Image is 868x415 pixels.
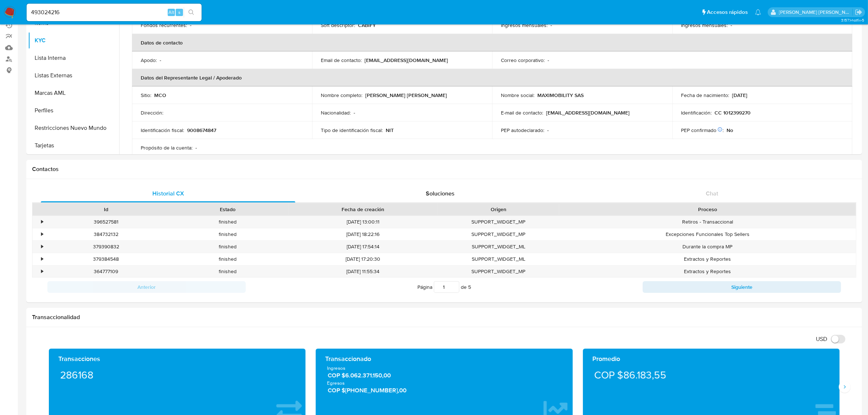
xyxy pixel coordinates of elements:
[187,127,216,133] p: 9008674847
[438,216,559,228] div: SUPPORT_WIDGET_MP
[172,206,283,213] div: Estado
[288,216,438,228] div: [DATE] 13:00:11
[354,109,355,116] p: -
[32,314,856,321] h1: Transaccionalidad
[288,265,438,278] div: [DATE] 11:55:34
[47,281,246,293] button: Anterior
[141,127,184,133] p: Identificación fiscal :
[501,92,534,98] p: Nombre social :
[132,34,852,51] th: Datos de contacto
[141,109,163,116] p: Dirección :
[167,216,288,228] div: finished
[132,69,852,86] th: Datos del Representante Legal / Apoderado
[365,57,448,63] p: [EMAIL_ADDRESS][DOMAIN_NAME]
[32,166,856,173] h1: Contactos
[28,84,119,102] button: Marcas AML
[727,127,733,133] p: No
[154,92,166,98] p: MCO
[501,57,545,63] p: Correo corporativo :
[643,281,841,293] button: Siguiente
[321,92,362,98] p: Nombre completo :
[41,268,43,275] div: •
[28,32,119,49] button: KYC
[681,92,729,98] p: Fecha de nacimiento :
[681,109,712,116] p: Identificación :
[27,8,202,17] input: Buscar usuario o caso...
[152,189,184,198] span: Historial CX
[501,109,543,116] p: E-mail de contacto :
[50,206,161,213] div: Id
[706,189,718,198] span: Chat
[681,127,724,133] p: PEP confirmado :
[45,228,167,240] div: 384732132
[141,57,157,63] p: Apodo :
[438,253,559,265] div: SUPPORT_WIDGET_ML
[41,243,43,250] div: •
[190,22,191,28] p: -
[41,231,43,238] div: •
[443,206,554,213] div: Origen
[288,228,438,240] div: [DATE] 18:22:16
[321,127,383,133] p: Tipo de identificación fiscal :
[28,119,119,137] button: Restricciones Nuevo Mundo
[141,22,187,28] p: Fondos recurrentes :
[184,7,199,18] button: search-icon
[167,253,288,265] div: finished
[537,92,584,98] p: MAXIMOBILITY SAS
[731,22,732,28] p: -
[547,127,549,133] p: -
[417,281,471,293] span: Página de
[501,127,544,133] p: PEP autodeclarado :
[841,17,864,23] span: 3.157.1-hotfix-5
[41,218,43,225] div: •
[426,189,455,198] span: Soluciones
[559,265,856,278] div: Extractos y Reportes
[564,206,851,213] div: Proceso
[167,228,288,240] div: finished
[548,57,549,63] p: -
[288,241,438,253] div: [DATE] 17:54:14
[28,137,119,154] button: Tarjetas
[365,92,447,98] p: [PERSON_NAME] [PERSON_NAME]
[681,22,728,28] p: Ingresos mensuales :
[167,265,288,278] div: finished
[715,109,751,116] p: CC 1012399270
[45,265,167,278] div: 364777109
[141,92,151,98] p: Sitio :
[178,9,180,16] span: s
[141,144,192,151] p: Propósito de la cuenta :
[546,109,630,116] p: [EMAIL_ADDRESS][DOMAIN_NAME]
[28,102,119,119] button: Perfiles
[855,8,863,16] a: Salir
[779,9,853,16] p: camila.baquero@mercadolibre.com.co
[501,22,548,28] p: Ingresos mensuales :
[288,253,438,265] div: [DATE] 17:20:30
[45,241,167,253] div: 379390832
[559,253,856,265] div: Extractos y Reportes
[321,109,351,116] p: Nacionalidad :
[559,241,856,253] div: Durante la compra MP
[28,67,119,84] button: Listas Externas
[438,265,559,278] div: SUPPORT_WIDGET_MP
[293,206,433,213] div: Fecha de creación
[386,127,394,133] p: NIT
[438,241,559,253] div: SUPPORT_WIDGET_ML
[755,9,761,15] a: Notificaciones
[321,22,355,28] p: Soft descriptor :
[167,241,288,253] div: finished
[45,216,167,228] div: 396527581
[160,57,161,63] p: -
[468,283,471,291] span: 5
[45,253,167,265] div: 379384548
[438,228,559,240] div: SUPPORT_WIDGET_MP
[707,8,748,16] span: Accesos rápidos
[559,228,856,240] div: Excepciones Funcionales Top Sellers
[358,22,376,28] p: CABIFY
[41,256,43,263] div: •
[195,144,197,151] p: -
[559,216,856,228] div: Retiros - Transaccional
[168,9,174,16] span: Alt
[321,57,362,63] p: Email de contacto :
[732,92,747,98] p: [DATE]
[28,49,119,67] button: Lista Interna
